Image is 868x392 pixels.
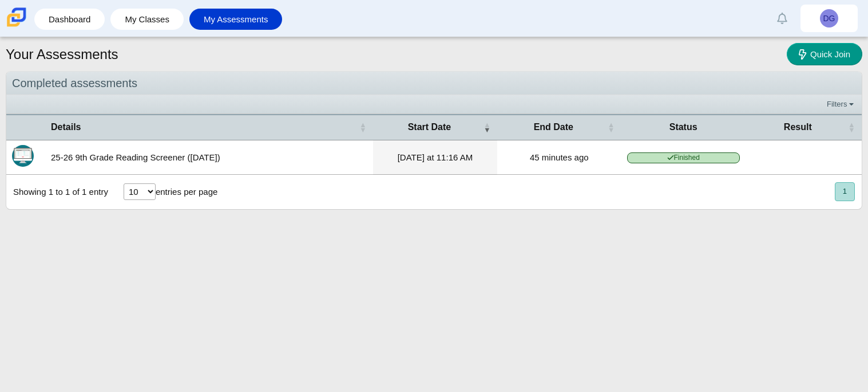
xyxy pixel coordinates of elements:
[669,122,697,132] span: Status
[359,115,366,139] span: Details : Activate to sort
[848,115,855,139] span: Result : Activate to sort
[5,5,29,29] img: Carmen School of Science & Technology
[824,99,859,110] a: Filters
[823,14,835,22] span: DG
[5,21,29,31] a: Carmen School of Science & Technology
[51,122,81,132] span: Details
[834,182,855,201] nav: pagination
[483,115,490,139] span: Start Date : Activate to remove sorting
[627,152,740,163] span: Finished
[40,9,99,30] a: Dashboard
[156,187,217,197] label: entries per page
[6,175,108,209] div: Showing 1 to 1 of 1 entry
[530,152,589,162] time: Aug 21, 2025 at 11:44 AM
[800,5,858,32] a: DG
[45,140,373,175] td: 25-26 9th Grade Reading Screener ([DATE])
[12,145,34,167] img: Itembank
[835,182,855,201] button: 1
[534,122,573,132] span: End Date
[195,9,277,30] a: My Assessments
[398,152,473,162] time: Aug 21, 2025 at 11:16 AM
[6,45,118,64] h1: Your Assessments
[784,122,812,132] span: Result
[810,49,850,59] span: Quick Join
[6,72,862,95] div: Completed assessments
[408,122,451,132] span: Start Date
[116,9,178,30] a: My Classes
[608,115,615,139] span: End Date : Activate to sort
[787,43,862,65] a: Quick Join
[770,6,795,31] a: Alerts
